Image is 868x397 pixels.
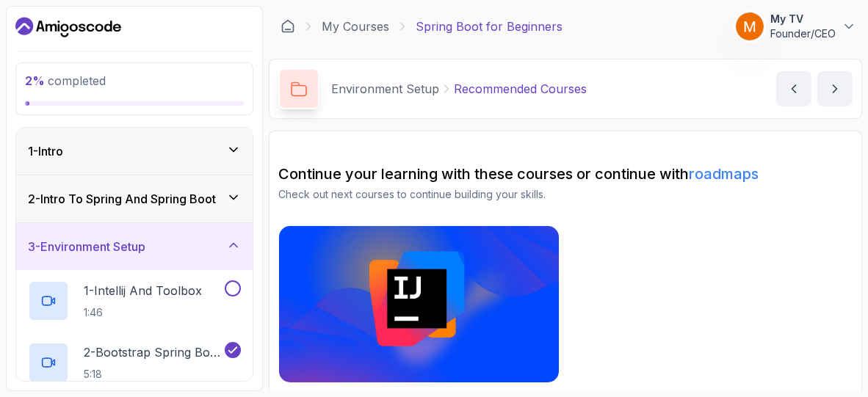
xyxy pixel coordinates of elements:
p: My TV [770,12,836,26]
h3: 2 - Intro To Spring And Spring Boot [28,190,216,208]
p: 1:46 [84,305,202,320]
button: 2-Intro To Spring And Spring Boot [16,175,253,222]
span: completed [25,73,106,88]
button: 3-Environment Setup [16,223,253,270]
span: 2 % [25,73,45,88]
img: user profile image [736,12,764,40]
p: Recommended Courses [454,80,587,98]
a: Dashboard [281,19,295,34]
a: Dashboard [15,15,121,39]
h3: 1 - Intro [28,142,63,160]
iframe: chat widget [777,305,868,375]
img: IntelliJ IDEA Developer Guide card [279,226,559,382]
p: 1 - Intellij And Toolbox [84,282,202,299]
p: Founder/CEO [770,26,836,41]
button: next content [817,71,853,106]
button: user profile imageMy TVFounder/CEO [735,12,856,41]
h3: 3 - Environment Setup [28,238,145,255]
p: Environment Setup [331,80,439,98]
p: Spring Boot for Beginners [416,18,563,35]
p: Check out next courses to continue building your skills. [278,187,853,202]
button: 1-Intro [16,128,253,175]
p: 2 - Bootstrap Spring Boot Project [84,343,222,361]
button: previous content [776,71,811,106]
a: roadmaps [689,165,759,183]
a: My Courses [322,18,389,35]
button: 1-Intellij And Toolbox1:46 [28,280,241,321]
p: 5:18 [84,367,222,382]
h2: Continue your learning with these courses or continue with [278,164,853,184]
button: 2-Bootstrap Spring Boot Project5:18 [28,342,241,383]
